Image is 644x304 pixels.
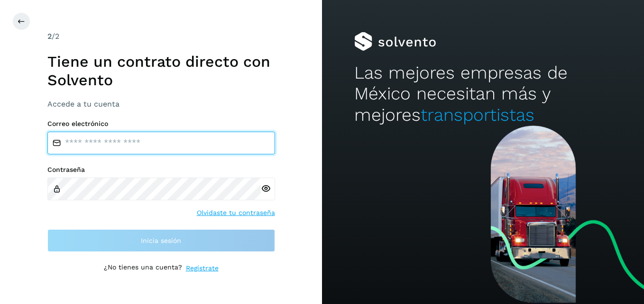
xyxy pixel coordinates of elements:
[47,99,275,108] h3: Accede a tu cuenta
[47,53,275,89] h1: Tiene un contrato directo con Solvento
[104,263,182,273] p: ¿No tienes una cuenta?
[197,208,275,218] a: Olvidaste tu contraseña
[47,32,52,41] span: 2
[47,120,275,128] label: Correo electrónico
[186,263,219,273] a: Regístrate
[47,31,275,42] div: /2
[47,166,275,174] label: Contraseña
[421,105,534,125] span: transportistas
[47,229,275,252] button: Inicia sesión
[354,63,612,125] h2: Las mejores empresas de México necesitan más y mejores
[141,237,181,244] span: Inicia sesión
